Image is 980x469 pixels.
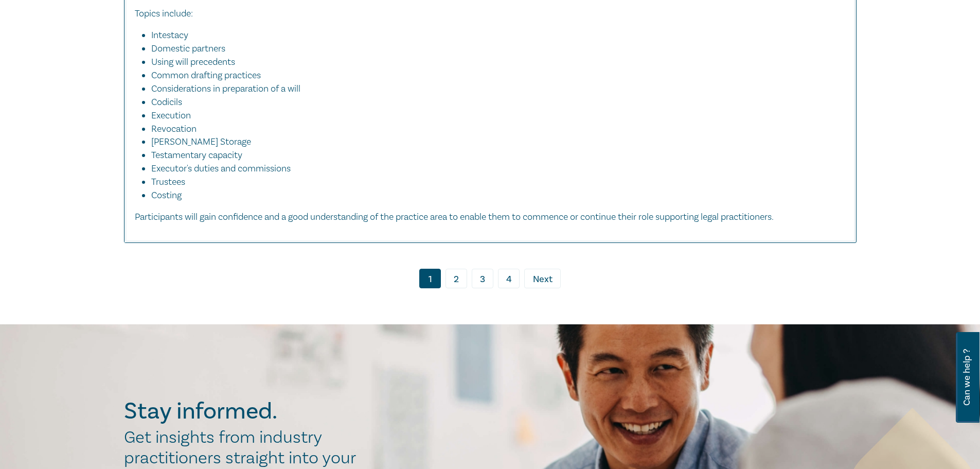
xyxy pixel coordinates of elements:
[151,96,835,109] li: Codicils
[135,211,846,224] p: Participants will gain confidence and a good understanding of the practice area to enable them to...
[151,56,835,69] li: Using will precedents
[151,42,835,56] li: Domestic partners
[533,273,553,286] span: Next
[151,176,835,189] li: Trustees
[151,135,835,149] li: [PERSON_NAME] Storage
[419,269,441,288] a: 1
[124,398,367,425] h2: Stay informed.
[498,269,520,288] a: 4
[151,149,835,162] li: Testamentary capacity
[962,338,972,416] span: Can we help ?
[446,269,467,288] a: 2
[151,189,846,202] li: Costing
[151,162,835,176] li: Executor's duties and commissions
[524,269,561,288] a: Next
[472,269,493,288] a: 3
[151,109,835,123] li: Execution
[135,7,846,21] p: Topics include:
[151,82,835,96] li: Considerations in preparation of a will
[151,123,835,136] li: Revocation
[151,69,835,82] li: Common drafting practices
[151,29,835,42] li: Intestacy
